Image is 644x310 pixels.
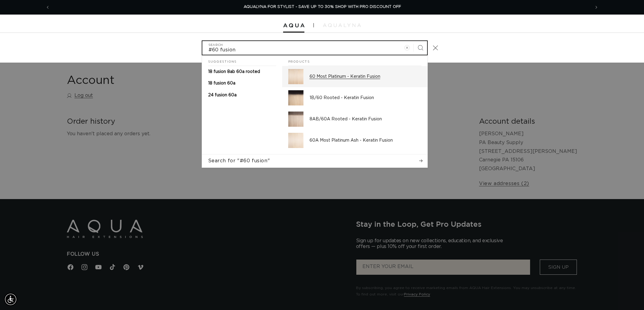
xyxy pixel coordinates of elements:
img: aqualyna.com [323,23,361,27]
span: 24 fusion 60a [208,93,237,97]
a: 18 fusion 60a [202,77,282,89]
p: 8AB/60A Rooted - Keratin Fusion [310,116,421,122]
a: 8AB/60A Rooted - Keratin Fusion [282,108,427,130]
img: 8AB/60A Rooted - Keratin Fusion [288,112,303,127]
span: Search for "#60 fusion" [208,157,270,164]
button: Previous announcement [41,2,54,13]
span: AQUALYNA FOR STYLIST - SAVE UP TO 30% SHOP WITH PRO DISCOUNT OFF [244,5,401,9]
input: Search [202,41,427,55]
img: 60A Most Platinum Ash - Keratin Fusion [288,133,303,148]
p: 60 Most Platinum - Keratin Fusion [310,74,421,79]
h2: Suggestions [208,55,276,66]
span: 18 fusion 8ab 60a rooted [208,70,260,74]
p: 18 fusion 8ab 60a rooted [208,69,260,74]
p: 18 fusion 60a [208,81,235,86]
a: 18 fusion 8ab 60a rooted [202,66,282,77]
button: Clear search term [400,41,414,54]
img: 1B/60 Rooted - Keratin Fusion [288,90,303,105]
p: 60A Most Platinum Ash - Keratin Fusion [310,138,421,143]
span: 18 fusion 60a [208,81,235,85]
h2: Products [288,55,421,66]
div: Accessibility Menu [4,293,17,306]
a: 24 fusion 60a [202,89,282,101]
a: 1B/60 Rooted - Keratin Fusion [282,87,427,108]
iframe: Chat Widget [559,244,644,310]
p: 1B/60 Rooted - Keratin Fusion [310,95,421,101]
a: 60A Most Platinum Ash - Keratin Fusion [282,130,427,151]
img: Aqua Hair Extensions [283,23,304,28]
a: 60 Most Platinum - Keratin Fusion [282,66,427,87]
img: 60 Most Platinum - Keratin Fusion [288,69,303,84]
button: Close [429,41,442,54]
p: 24 fusion 60a [208,92,237,98]
button: Search [414,41,427,54]
button: Next announcement [590,2,603,13]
